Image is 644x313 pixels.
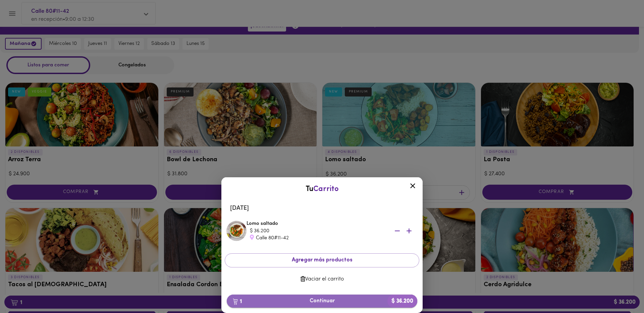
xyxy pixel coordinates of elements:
[226,221,247,241] img: Lomo saltado
[233,298,238,305] img: cart.png
[605,274,637,306] iframe: Messagebird Livechat Widget
[229,297,246,306] b: 1
[225,253,419,267] button: Agregar más productos
[227,295,417,308] button: 1Continuar$ 36.200
[225,273,419,286] button: Vaciar el carrito
[247,220,418,242] div: Lomo saltado
[313,185,339,193] span: Carrito
[250,235,384,242] div: Calle 80#11-42
[232,298,412,304] span: Continuar
[230,257,414,263] span: Agregar más productos
[387,295,417,308] b: $ 36.200
[225,200,419,216] li: [DATE]
[230,276,414,283] span: Vaciar el carrito
[250,228,384,235] div: $ 36.200
[228,184,416,194] div: Tu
